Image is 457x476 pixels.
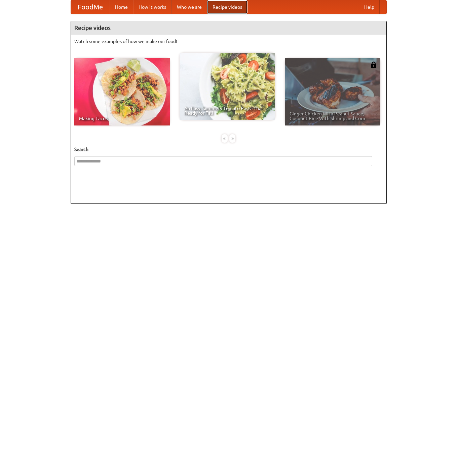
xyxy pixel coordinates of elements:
a: An Easy, Summery Tomato Pasta That's Ready for Fall [180,53,275,120]
a: Home [110,0,133,14]
a: Who we are [172,0,207,14]
a: Recipe videos [207,0,247,14]
div: » [229,134,235,143]
h4: Recipe videos [71,21,386,35]
span: Making Tacos [79,116,165,121]
div: « [222,134,228,143]
a: How it works [133,0,172,14]
span: An Easy, Summery Tomato Pasta That's Ready for Fall [184,106,270,115]
a: FoodMe [71,0,110,14]
h5: Search [74,146,383,153]
p: Watch some examples of how we make our food! [74,38,383,45]
a: Help [359,0,380,14]
a: Making Tacos [74,58,170,125]
img: 483408.png [370,62,377,68]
